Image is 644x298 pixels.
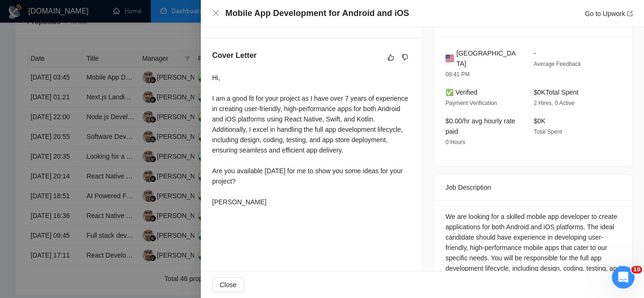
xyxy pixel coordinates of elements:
[456,48,519,69] span: [GEOGRAPHIC_DATA]
[534,100,575,106] span: 2 Hires, 0 Active
[225,8,409,19] h4: Mobile App Development for Android and iOS
[212,9,220,17] span: close
[385,52,396,63] button: like
[534,117,545,125] span: $0K
[212,50,256,61] h5: Cover Letter
[446,71,470,78] span: 08:41 PM
[585,10,633,17] a: Go to Upworkexport
[446,117,515,135] span: $0.00/hr avg hourly rate paid
[212,277,244,292] button: Close
[627,11,633,16] span: export
[534,129,562,135] span: Total Spent
[446,139,465,145] span: 0 Hours
[534,49,536,57] span: -
[212,72,411,207] div: Hi, I am a good fit for your project as I have over 7 years of experience in creating user-friend...
[212,9,220,17] button: Close
[446,100,497,106] span: Payment Verification
[220,280,237,290] span: Close
[446,175,621,200] div: Job Description
[446,53,454,64] img: 🇺🇸
[534,89,578,96] span: $0K Total Spent
[631,266,642,274] span: 10
[388,54,394,61] span: like
[446,89,478,96] span: ✅ Verified
[402,54,408,61] span: dislike
[612,266,635,289] iframe: Intercom live chat
[399,52,411,63] button: dislike
[534,61,581,67] span: Average Feedback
